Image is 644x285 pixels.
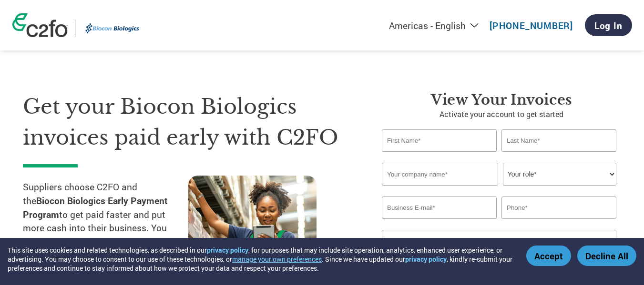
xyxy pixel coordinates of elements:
[526,246,571,266] button: Accept
[501,220,616,226] div: Inavlid Phone Number
[382,220,497,226] div: Inavlid Email Address
[382,108,621,120] p: Activate your account to get started
[405,255,447,264] a: privacy policy
[577,246,636,266] button: Decline All
[23,195,168,220] strong: Biocon Biologics Early Payment Program
[82,20,143,37] img: Biocon Biologics
[207,246,248,255] a: privacy policy
[382,153,497,159] div: Invalid first name or first name is too long
[8,246,512,273] div: This site uses cookies and related technologies, as described in our , for purposes that may incl...
[232,255,322,264] button: manage your own preferences
[382,163,498,186] input: Your company name*
[382,129,497,152] input: First Name*
[382,187,616,193] div: Invalid company name or company name is too long
[490,20,573,31] a: [PHONE_NUMBER]
[585,14,632,36] a: Log In
[23,180,188,263] p: Suppliers choose C2FO and the to get paid faster and put more cash into their business. You selec...
[382,91,621,108] h3: View Your Invoices
[188,176,317,269] img: supply chain worker
[382,197,497,219] input: Invalid Email format
[23,91,353,153] h1: Get your Biocon Biologics invoices paid early with C2FO
[503,163,616,186] select: Title/Role
[12,13,68,37] img: c2fo logo
[501,153,616,159] div: Invalid last name or last name is too long
[501,197,616,219] input: Phone*
[501,129,616,152] input: Last Name*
